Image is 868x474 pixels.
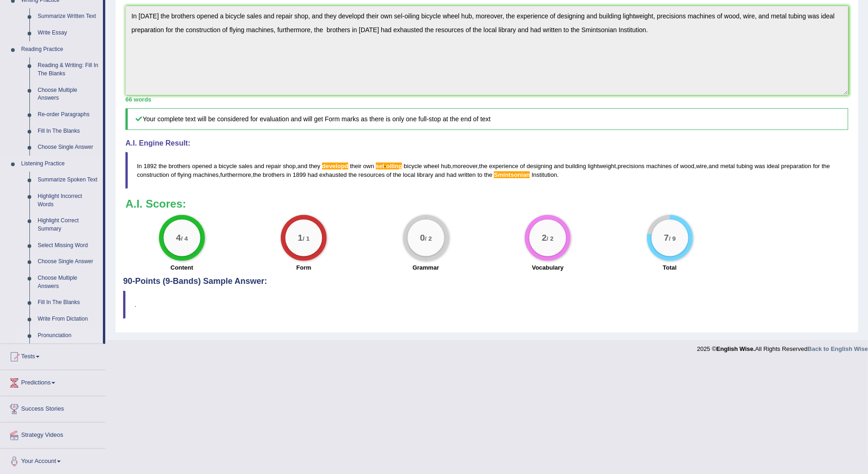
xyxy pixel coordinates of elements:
[386,171,391,178] span: of
[220,171,251,178] span: furthermore
[0,396,105,419] a: Success Stories
[663,263,677,272] label: Total
[358,171,385,178] span: resources
[193,171,219,178] span: machines
[0,423,105,446] a: Strategy Videos
[680,163,694,169] span: wood
[125,197,186,210] b: A.I. Scores:
[219,163,237,169] span: bicycle
[308,171,318,178] span: had
[532,263,564,272] label: Vocabulary
[177,171,191,178] span: flying
[494,171,530,178] span: Possible spelling mistake found. (did you mean: Smithsonian)
[34,107,103,123] a: Re-order Paragraphs
[417,171,433,178] span: library
[286,171,291,178] span: in
[125,108,848,130] h5: Your complete text will be considered for evaluation and will get Form marks as there is only one...
[808,345,868,352] strong: Back to English Wise
[669,235,675,242] small: / 9
[424,163,439,169] span: wheel
[169,163,191,169] span: brothers
[413,263,439,272] label: Grammar
[34,123,103,140] a: Fill In The Blanks
[696,163,707,169] span: wire
[0,370,105,393] a: Predictions
[716,345,755,352] strong: English Wise.
[674,163,679,169] span: of
[192,163,212,169] span: opened
[298,232,303,243] big: 1
[664,232,669,243] big: 7
[34,139,103,156] a: Choose Single Answer
[34,237,103,254] a: Select Missing Word
[34,294,103,311] a: Fill In The Blanks
[238,163,252,169] span: sales
[755,163,765,169] span: was
[566,163,586,169] span: building
[170,263,193,272] label: Content
[386,163,402,169] span: Possible spelling mistake found. (did you mean: selling)
[520,163,525,169] span: of
[403,171,415,178] span: local
[477,171,482,178] span: to
[34,213,103,237] a: Highlight Correct Summary
[296,263,312,272] label: Form
[34,254,103,270] a: Choose Single Answer
[303,235,310,242] small: / 1
[123,291,851,319] blockquote: .
[489,163,519,169] span: experience
[125,152,848,189] blockquote: , , , , , , , , .
[137,163,142,169] span: In
[479,163,488,169] span: the
[293,171,306,178] span: 1899
[176,232,181,243] big: 4
[646,163,672,169] span: machines
[554,163,564,169] span: and
[137,171,169,178] span: construction
[441,163,451,169] span: hub
[17,41,103,58] a: Reading Practice
[181,235,188,242] small: / 4
[781,163,811,169] span: preparation
[34,270,103,294] a: Choose Multiple Answers
[697,340,868,353] div: 2025 © All Rights Reserved
[532,171,557,178] span: Institution
[453,163,477,169] span: moreover
[143,163,157,169] span: 1892
[363,163,374,169] span: own
[349,171,357,178] span: the
[435,171,445,178] span: and
[547,235,554,242] small: / 2
[458,171,476,178] span: written
[309,163,321,169] span: they
[767,163,779,169] span: ideal
[17,156,103,172] a: Listening Practice
[283,163,295,169] span: shop
[34,25,103,41] a: Write Essay
[588,163,616,169] span: lightweight
[261,171,263,178] span: Possible typo: you repeated a whitespace (did you mean: )
[319,171,347,178] span: exhausted
[34,172,103,188] a: Summarize Spoken Text
[34,8,103,25] a: Summarize Written Text
[125,139,848,147] h4: A.I. Engine Result:
[393,171,401,178] span: the
[384,163,386,169] span: Possible spelling mistake found. (did you mean: selling)
[34,188,103,213] a: Highlight Incorrect Words
[527,163,552,169] span: designing
[376,163,384,169] span: Possible spelling mistake found. (did you mean: selling)
[425,235,431,242] small: / 2
[171,171,176,178] span: of
[709,163,719,169] span: and
[34,57,103,82] a: Reading & Writing: Fill In The Blanks
[350,163,362,169] span: their
[618,163,645,169] span: precisions
[297,163,307,169] span: and
[253,171,261,178] span: the
[125,95,848,104] div: 66 words
[34,311,103,327] a: Write From Dictation
[404,163,422,169] span: bicycle
[737,163,753,169] span: tubing
[420,232,425,243] big: 0
[34,82,103,107] a: Choose Multiple Answers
